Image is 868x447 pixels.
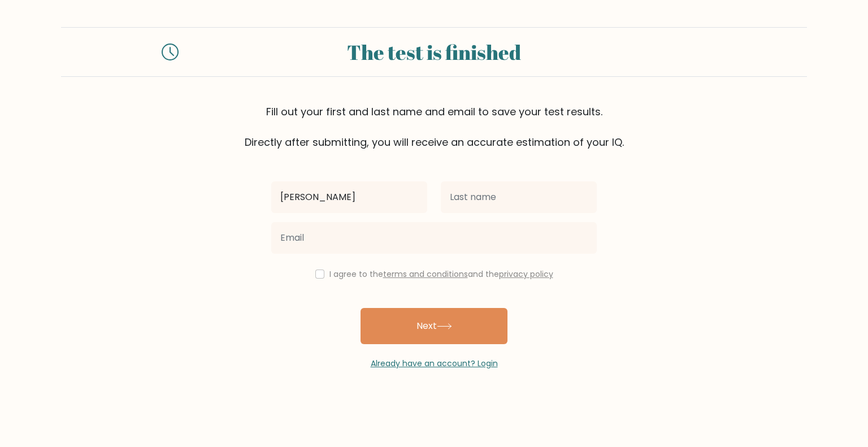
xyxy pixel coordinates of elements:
div: The test is finished [192,37,676,67]
a: terms and conditions [383,268,468,280]
div: Fill out your first and last name and email to save your test results. Directly after submitting,... [61,104,807,150]
a: Already have an account? Login [371,358,498,369]
a: privacy policy [499,268,553,280]
button: Next [361,308,507,344]
label: I agree to the and the [329,268,553,280]
input: First name [271,181,427,213]
input: Last name [441,181,597,213]
input: Email [271,222,597,254]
